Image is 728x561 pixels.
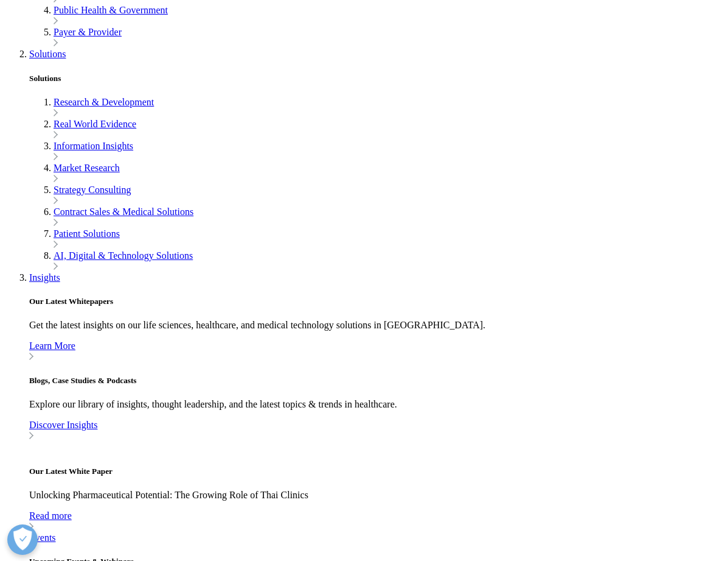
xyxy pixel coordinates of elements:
[54,97,154,107] a: Research & Development
[54,119,136,129] a: Real World Evidence
[29,532,56,543] a: Events
[54,185,131,195] a: Strategy Consulting
[7,524,38,555] button: Open Preferences
[29,320,723,331] p: Get the latest insights on our life sciences, healthcare, and medical technology solutions in [GE...
[29,272,60,283] a: Insights
[29,376,723,386] h5: Blogs, Case Studies & Podcasts
[29,467,723,476] h5: Our Latest White Paper
[54,141,133,151] a: Information Insights
[29,74,723,83] h5: Solutions
[54,27,122,37] a: Payer & Provider
[29,297,723,306] h5: Our Latest Whitepapers
[54,206,193,217] a: Contract Sales & Medical Solutions
[29,399,723,410] p: Explore our library of insights, thought leadership, and the latest topics & trends in healthcare.
[29,420,723,442] a: Discover Insights
[54,228,120,239] a: Patient Solutions
[54,5,168,15] a: Public Health & Government
[29,490,723,501] p: Unlocking Pharmaceutical Potential: The Growing Role of Thai Clinics
[29,510,723,532] a: Read more
[29,340,723,362] a: Learn More
[54,250,193,261] a: AI, Digital & Technology Solutions
[29,49,66,59] a: Solutions
[54,163,120,173] a: Market Research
